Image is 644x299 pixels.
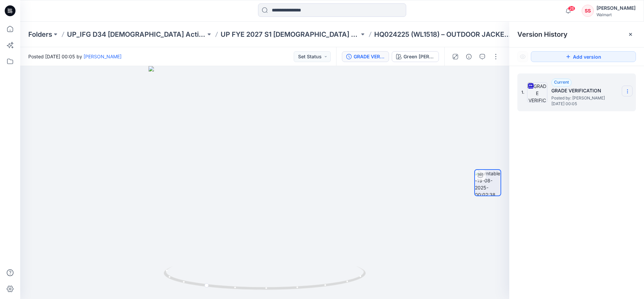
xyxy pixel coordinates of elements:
a: UP FYE 2027 S1 [DEMOGRAPHIC_DATA] ACTIVE IFG [221,30,359,39]
span: 1. [521,89,524,95]
span: 26 [568,6,575,11]
span: Posted [DATE] 00:05 by [28,53,122,60]
div: [PERSON_NAME] [597,4,636,12]
span: Version History [517,30,568,38]
a: UP_IFG D34 [DEMOGRAPHIC_DATA] Active [67,30,206,39]
button: Show Hidden Versions [517,51,528,62]
span: Current [554,80,569,85]
a: Folders [28,30,52,39]
div: Green [PERSON_NAME] [404,53,434,60]
span: [DATE] 00:05 [551,101,619,106]
img: GRADE VERIFICATION [527,82,547,102]
button: Green [PERSON_NAME] [392,51,439,62]
div: Walmart [597,12,636,17]
div: GRADE VERIFICATION [354,53,385,60]
p: HQ024225 (WL1518) – OUTDOOR JACKET_GRADE VERIFICATION [374,30,513,39]
img: turntable-19-08-2025-00:02:38 [475,170,501,196]
button: Add version [531,51,636,62]
button: GRADE VERIFICATION [342,51,389,62]
button: Close [628,32,633,37]
h5: GRADE VERIFICATION [551,87,619,95]
button: Details [463,51,474,62]
div: SS [582,5,594,17]
span: Posted by: Leigh Lavange [551,95,619,101]
a: [PERSON_NAME] [84,54,122,59]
